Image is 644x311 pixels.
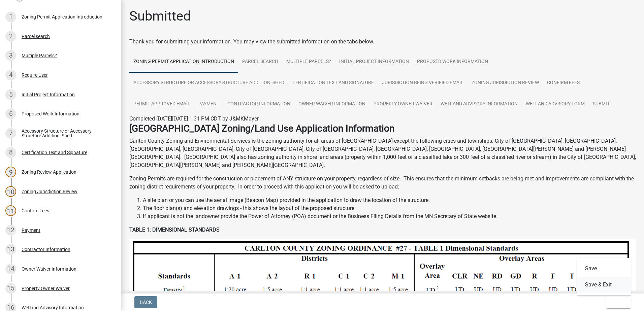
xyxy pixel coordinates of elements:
[129,51,238,73] a: Zoning Permit Application Introduction
[413,51,492,73] a: Proposed Work Information
[612,300,621,305] span: Exit
[5,264,16,274] div: 14
[288,72,378,94] a: Certification Text and Signature
[335,51,413,73] a: Initial Project Information
[22,129,110,138] div: Accessory Structure or Accessory Structure Addition: Shed
[22,305,84,310] div: Wetland Advisory Information
[238,51,282,73] a: Parcel search
[22,189,77,194] div: Zoning Jurisdiction Review
[22,286,70,291] div: Property Owner Waiver
[5,108,16,119] div: 6
[129,123,394,134] strong: [GEOGRAPHIC_DATA] Zoning/Land Use Application Information
[22,92,75,97] div: Initial Project Information
[143,212,636,220] li: If applicant is not the landowner provide the Power of Attorney (POA) document or the Business Fi...
[129,94,194,115] a: Permit Approved Email
[22,170,76,174] div: Zoning Review Application
[129,8,191,24] h1: Submitted
[223,94,294,115] a: Contractor Information
[5,50,16,61] div: 3
[5,186,16,197] div: 10
[129,175,636,191] p: Zoning Permits are required for the construction or placement of ANY structure on your property, ...
[22,150,87,155] div: Certification Text and Signature
[22,247,70,252] div: Contractor Information
[22,73,48,77] div: Require User
[543,72,584,94] a: Confirm Fees
[5,225,16,236] div: 12
[129,137,636,169] p: Carlton County Zoning and Environmental Services is the zoning authority for all areas of [GEOGRA...
[294,94,369,115] a: Owner Waiver Information
[143,204,636,212] li: The floor plan(s) and elevation drawings - this shows the layout of the proposed structure.
[5,167,16,177] div: 9
[5,147,16,158] div: 8
[5,31,16,42] div: 2
[5,70,16,80] div: 4
[577,277,631,293] button: Save & Exit
[5,205,16,216] div: 11
[194,94,223,115] a: Payment
[129,227,220,233] strong: TABLE 1: DIMENSIONAL STANDARDS
[5,244,16,255] div: 13
[282,51,335,73] a: Multiple Parcels?
[22,53,57,58] div: Multiple Parcels?
[22,34,50,39] div: Parcel search
[140,300,152,305] span: Back
[22,208,49,213] div: Confirm Fees
[129,72,288,94] a: Accessory Structure or Accessory Structure Addition: Shed
[22,228,40,233] div: Payment
[129,38,636,46] div: Thank you for submitting your information. You may view the submitted information on the tabs below.
[5,89,16,100] div: 5
[437,94,522,115] a: Wetland Advisory Information
[522,94,589,115] a: Wetland Advisory Form
[577,261,631,277] button: Save
[134,296,157,308] button: Back
[5,283,16,294] div: 15
[589,94,614,115] a: Submit
[22,14,102,19] div: Zoning Permit Application Introduction
[378,72,468,94] a: Jurisdiction Being Verified Email
[369,94,437,115] a: Property Owner Waiver
[577,258,631,296] div: Exit
[5,128,16,139] div: 7
[606,296,631,308] button: Exit
[22,111,79,116] div: Proposed Work Information
[143,196,636,204] li: A site plan or you can use the aerial image (Beacon Map) provided in the application to draw the ...
[468,72,543,94] a: Zoning Jurisdiction Review
[129,115,259,122] span: Completed [DATE][DATE] 1:31 PM CDT by J&MKMayer
[22,267,76,271] div: Owner Waiver Information
[5,11,16,22] div: 1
